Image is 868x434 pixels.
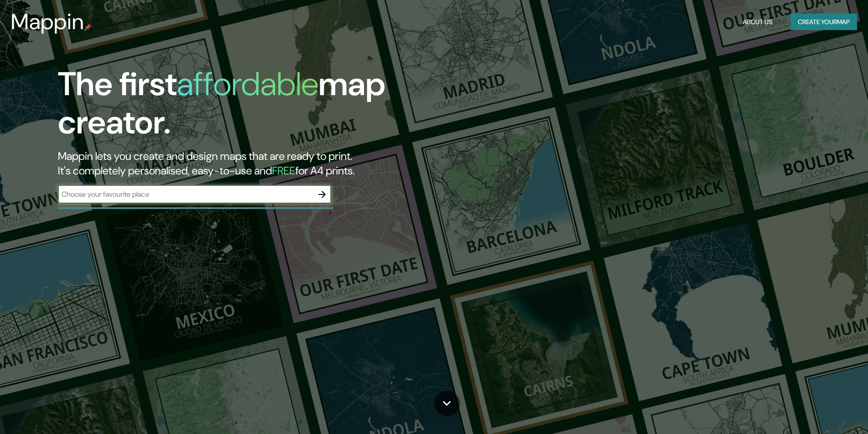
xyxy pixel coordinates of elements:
h2: Mappin lets you create and design maps that are ready to print. It's completely personalised, eas... [58,149,492,178]
input: Choose your favourite place [58,189,313,199]
h3: Mappin [11,9,84,35]
h5: FREE [272,163,295,178]
img: mappin-pin [84,24,92,31]
h1: affordable [177,63,318,105]
h1: The first map creator. [58,65,492,149]
button: Create yourmap [791,14,857,31]
button: About Us [739,14,776,31]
